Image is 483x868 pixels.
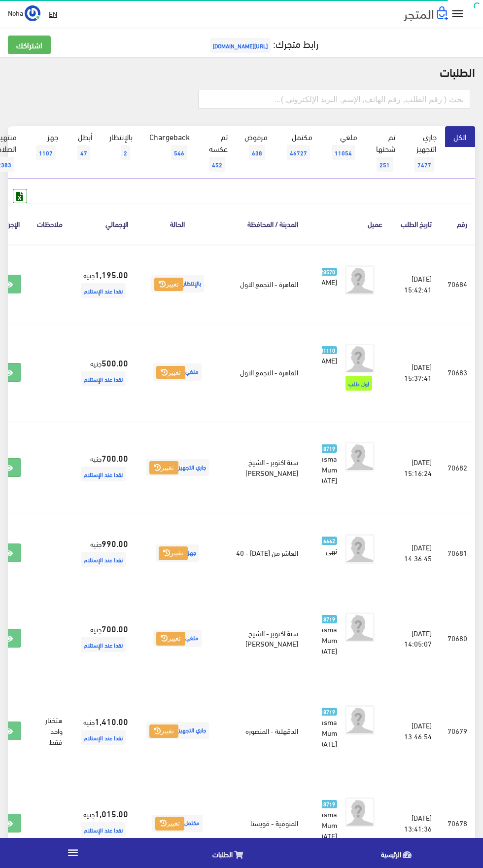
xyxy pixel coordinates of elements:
[315,715,337,750] span: Basma Mum [DATE]
[141,126,198,167] a: Chargeback546
[318,800,337,808] span: 18719
[25,5,40,21] img: ...
[322,344,337,365] a: 31110 [PERSON_NAME]
[219,685,306,777] td: الدقهلية - المنصوره
[390,685,440,777] td: [DATE] 13:46:54
[70,203,136,244] th: اﻹجمالي
[404,6,448,21] img: .
[49,7,57,20] u: EN
[81,552,126,567] span: نقدا عند الإستلام
[322,442,337,485] a: 18719 Basma Mum [DATE]
[390,592,440,685] td: [DATE] 14:05:07
[450,7,465,21] i: 
[381,848,401,860] span: الرئيسية
[318,444,337,453] span: 18719
[249,145,265,160] span: 638
[136,203,219,244] th: الحالة
[70,685,136,777] td: جنيه
[322,534,337,556] a: 6662 نهى
[321,537,337,545] span: 6662
[154,278,183,291] button: تغيير
[318,268,337,276] span: 28570
[155,817,184,831] button: تغيير
[102,622,128,635] strong: 700.00
[25,126,67,167] a: جهز1107
[322,613,337,656] a: 18719 Basma Mum [DATE]
[315,451,337,487] span: Basma Mum [DATE]
[219,421,306,513] td: ستة اكتوبر - الشيخ [PERSON_NAME]
[95,268,128,281] strong: 1,195.00
[276,126,321,167] a: مكتمل46727
[236,126,276,167] a: مرفوض638
[36,145,56,160] span: 1107
[345,613,375,642] img: avatar.png
[95,807,128,820] strong: 1,015.00
[366,126,404,179] a: تم شحنها251
[321,126,366,167] a: ملغي11054
[212,848,233,860] span: الطلبات
[121,145,130,160] span: 2
[8,36,51,54] a: اشتراكك
[318,346,337,355] span: 31110
[45,5,61,23] a: EN
[314,840,483,866] a: الرئيسية
[153,630,202,647] span: ملغي
[198,126,236,179] a: تم عكسه452
[81,467,126,481] span: نقدا عند الإستلام
[377,157,393,172] span: 251
[101,126,141,167] a: بالإنتظار2
[219,245,306,324] td: القاهرة - التجمع الاول
[390,323,440,421] td: [DATE] 15:37:41
[404,126,445,179] a: جاري التجهيز7477
[390,203,440,244] th: تاريخ الطلب
[29,203,70,244] th: ملاحظات
[345,442,375,471] img: avatar.png
[326,543,337,557] span: نهى
[151,275,204,292] span: بالإنتظار
[81,283,126,298] span: نقدا عند الإستلام
[70,592,136,685] td: جنيه
[440,323,475,421] td: 70683
[70,245,136,324] td: جنيه
[322,265,337,287] a: 28570 [PERSON_NAME]
[440,245,475,324] td: 70684
[207,34,318,52] a: رابط متجرك:[URL][DOMAIN_NAME]
[345,797,375,827] img: avatar.png
[345,376,372,391] span: اول طلب
[146,722,209,739] span: جاري التجهيز
[219,203,306,244] th: المدينة / المحافظة
[345,265,375,295] img: avatar.png
[95,715,128,727] strong: 1,410.00
[287,145,310,160] span: 46727
[149,724,178,738] button: تغيير
[414,157,434,172] span: 7477
[440,592,475,685] td: 70680
[318,615,337,623] span: 18719
[219,592,306,685] td: ستة اكتوبر - الشيخ [PERSON_NAME]
[159,546,188,560] button: تغيير
[77,145,90,160] span: 47
[81,822,126,837] span: نقدا عند الإستلام
[440,514,475,592] td: 70681
[156,544,199,562] span: جهز
[153,363,202,381] span: ملغي
[440,203,475,244] th: رقم
[102,356,128,369] strong: 500.00
[306,203,390,244] th: عميل
[315,622,337,657] span: Basma Mum [DATE]
[67,126,101,167] a: أبطل47
[70,421,136,513] td: جنيه
[390,245,440,324] td: [DATE] 15:42:41
[210,38,271,53] span: [URL][DOMAIN_NAME]
[219,514,306,592] td: العاشر من [DATE] - 40
[440,685,475,777] td: 70679
[156,366,185,380] button: تغيير
[345,705,375,735] img: avatar.png
[332,145,355,160] span: 11054
[345,534,375,564] img: avatar.png
[8,5,40,21] a: ... Noha
[102,451,128,464] strong: 700.00
[171,145,187,160] span: 546
[102,537,128,549] strong: 990.00
[67,846,79,859] i: 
